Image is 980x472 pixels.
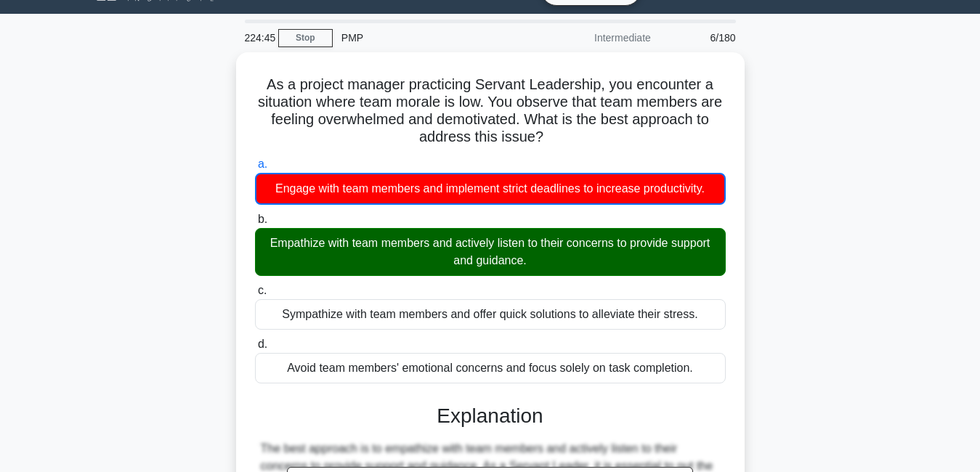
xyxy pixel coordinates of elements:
[532,23,660,52] div: Intermediate
[660,23,745,52] div: 6/180
[264,404,717,428] h3: Explanation
[258,284,267,296] span: c.
[278,29,333,47] a: Stop
[255,299,726,330] div: Sympathize with team members and offer quick solutions to alleviate their stress.
[258,213,267,225] span: b.
[236,23,278,52] div: 224:45
[255,173,726,205] div: Engage with team members and implement strict deadlines to increase productivity.
[258,158,267,170] span: a.
[254,76,727,147] h5: As a project manager practicing Servant Leadership, you encounter a situation where team morale i...
[255,353,726,383] div: Avoid team members' emotional concerns and focus solely on task completion.
[255,228,726,276] div: Empathize with team members and actively listen to their concerns to provide support and guidance.
[333,23,532,52] div: PMP
[258,338,267,350] span: d.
